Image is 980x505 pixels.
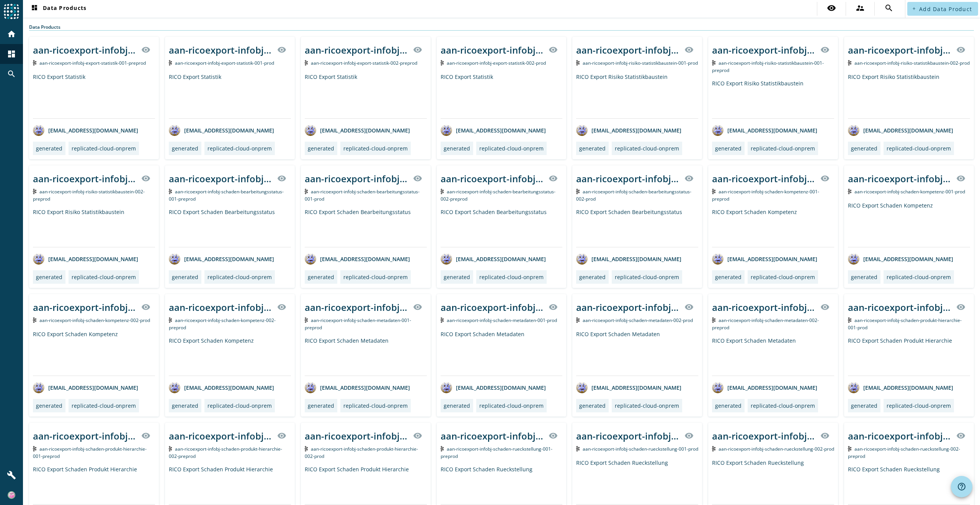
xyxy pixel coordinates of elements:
[441,430,544,442] div: aan-ricoexport-infobj-schaden-rueckstellung-001-_stage_
[712,124,817,136] div: [EMAIL_ADDRESS][DOMAIN_NAME]
[615,402,679,409] div: replicated-cloud-onprem
[175,60,274,66] span: Kafka Topic: aan-ricoexport-infobj-export-statistik-001-prod
[169,337,291,376] div: RICO Export Schaden Kompetenz
[615,145,679,152] div: replicated-cloud-onprem
[33,208,155,247] div: RICO Export Risiko Statistikbaustein
[576,73,698,118] div: RICO Export Risiko Statistikbaustein
[441,124,452,136] img: avatar
[36,402,62,409] div: generated
[169,446,283,459] span: Kafka Topic: aan-ricoexport-infobj-schaden-produkt-hierarchie-002-preprod
[33,466,155,504] div: RICO Export Schaden Produkt Hierarchie
[848,430,952,442] div: aan-ricoexport-infobj-schaden-rueckstellung-002-_stage_
[169,60,172,65] img: Kafka Topic: aan-ricoexport-infobj-export-statistik-001-prod
[956,45,965,54] mat-icon: visibility
[305,466,427,504] div: RICO Export Schaden Produkt Hierarchie
[413,302,422,312] mat-icon: visibility
[956,174,965,183] mat-icon: visibility
[576,446,580,451] img: Kafka Topic: aan-ricoexport-infobj-schaden-rueckstellung-001-prod
[441,253,452,265] img: avatar
[576,430,680,442] div: aan-ricoexport-infobj-schaden-rueckstellung-001-_stage_
[305,430,408,442] div: aan-ricoexport-infobj-schaden-produkt-hierarchie-002-_stage_
[441,466,563,504] div: RICO Export Schaden Rueckstellung
[848,202,970,247] div: RICO Export Schaden Kompetenz
[169,73,291,118] div: RICO Export Statistik
[848,317,851,323] img: Kafka Topic: aan-ricoexport-infobj-schaden-produkt-hierarchie-001-prod
[684,45,694,54] mat-icon: visibility
[549,431,558,440] mat-icon: visibility
[72,402,136,409] div: replicated-cloud-onprem
[8,491,15,499] img: 1514657a362cca3e7f02312172891f38
[169,44,273,56] div: aan-ricoexport-infobj-export-statistik-001-_stage_
[848,253,953,265] div: [EMAIL_ADDRESS][DOMAIN_NAME]
[576,382,681,393] div: [EMAIL_ADDRESS][DOMAIN_NAME]
[33,301,137,314] div: aan-ricoexport-infobj-schaden-kompetenz-002-_stage_
[576,208,698,247] div: RICO Export Schaden Bearbeitungsstatus
[851,402,877,409] div: generated
[305,208,427,247] div: RICO Export Schaden Bearbeitungsstatus
[854,60,970,66] span: Kafka Topic: aan-ricoexport-infobj-risiko-statistikbaustein-002-prod
[447,60,546,66] span: Kafka Topic: aan-ricoexport-infobj-export-statistik-002-prod
[957,482,966,491] mat-icon: help_outline
[305,189,308,194] img: Kafka Topic: aan-ricoexport-infobj-schaden-bearbeitungsstatus-001-prod
[169,172,273,185] div: aan-ricoexport-infobj-schaden-bearbeitungsstatus-001-_stage_
[441,301,544,314] div: aan-ricoexport-infobj-schaden-metadaten-001-_stage_
[305,317,308,323] img: Kafka Topic: aan-ricoexport-infobj-schaden-metadaten-001-preprod
[912,7,916,11] mat-icon: add
[579,145,606,152] div: generated
[848,337,970,376] div: RICO Export Schaden Produkt Hierarchie
[441,253,546,265] div: [EMAIL_ADDRESS][DOMAIN_NAME]
[33,382,44,393] img: avatar
[441,382,546,393] div: [EMAIL_ADDRESS][DOMAIN_NAME]
[72,145,136,152] div: replicated-cloud-onprem
[579,273,606,281] div: generated
[441,124,546,136] div: [EMAIL_ADDRESS][DOMAIN_NAME]
[33,124,44,136] img: avatar
[33,124,138,136] div: [EMAIL_ADDRESS][DOMAIN_NAME]
[207,145,272,152] div: replicated-cloud-onprem
[33,253,44,265] img: avatar
[579,402,606,409] div: generated
[848,446,960,459] span: Kafka Topic: aan-ricoexport-infobj-schaden-rueckstellung-002-preprod
[305,317,412,331] span: Kafka Topic: aan-ricoexport-infobj-schaden-metadaten-001-preprod
[441,382,452,393] img: avatar
[36,145,62,152] div: generated
[684,302,694,312] mat-icon: visibility
[277,45,286,54] mat-icon: visibility
[413,45,422,54] mat-icon: visibility
[207,273,272,281] div: replicated-cloud-onprem
[576,172,680,185] div: aan-ricoexport-infobj-schaden-bearbeitungsstatus-002-_stage_
[169,466,291,504] div: RICO Export Schaden Produkt Hierarchie
[169,208,291,247] div: RICO Export Schaden Bearbeitungsstatus
[169,301,273,314] div: aan-ricoexport-infobj-schaden-kompetenz-002-_stage_
[441,208,563,247] div: RICO Export Schaden Bearbeitungsstatus
[444,145,470,152] div: generated
[305,124,316,136] img: avatar
[820,431,830,440] mat-icon: visibility
[308,273,334,281] div: generated
[33,330,155,376] div: RICO Export Schaden Kompetenz
[887,402,951,409] div: replicated-cloud-onprem
[887,145,951,152] div: replicated-cloud-onprem
[441,330,563,376] div: RICO Export Schaden Metadaten
[343,273,408,281] div: replicated-cloud-onprem
[33,188,145,202] span: Kafka Topic: aan-ricoexport-infobj-risiko-statistikbaustein-002-preprod
[447,317,557,324] span: Kafka Topic: aan-ricoexport-infobj-schaden-metadaten-001-prod
[854,188,965,195] span: Kafka Topic: aan-ricoexport-infobj-schaden-kompetenz-001-prod
[169,188,284,202] span: Kafka Topic: aan-ricoexport-infobj-schaden-bearbeitungsstatus-001-preprod
[576,124,681,136] div: [EMAIL_ADDRESS][DOMAIN_NAME]
[33,73,155,118] div: RICO Export Statistik
[277,302,286,312] mat-icon: visibility
[277,174,286,183] mat-icon: visibility
[712,317,715,323] img: Kafka Topic: aan-ricoexport-infobj-schaden-metadaten-002-preprod
[576,253,588,265] img: avatar
[712,189,715,194] img: Kafka Topic: aan-ricoexport-infobj-schaden-kompetenz-001-preprod
[305,253,410,265] div: [EMAIL_ADDRESS][DOMAIN_NAME]
[712,208,834,247] div: RICO Export Schaden Kompetenz
[715,402,742,409] div: generated
[684,174,694,183] mat-icon: visibility
[36,273,62,281] div: generated
[305,73,427,118] div: RICO Export Statistik
[712,301,816,314] div: aan-ricoexport-infobj-schaden-metadaten-002-_stage_
[169,124,274,136] div: [EMAIL_ADDRESS][DOMAIN_NAME]
[712,124,724,136] img: avatar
